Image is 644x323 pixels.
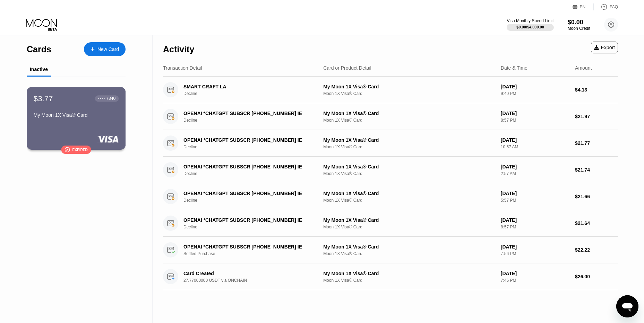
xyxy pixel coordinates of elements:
div:  [65,147,70,152]
div: EN [573,3,594,10]
div: [DATE] [501,137,569,143]
div: My Moon 1X Visa® Card [323,271,495,276]
div: $21.66 [575,194,618,199]
div: Settled Purchase [183,251,323,256]
div: OPENAI *CHATGPT SUBSCR [PHONE_NUMBER] IEDeclineMy Moon 1X Visa® CardMoon 1X Visa® Card[DATE]2:57 ... [163,157,618,183]
div: ● ● ● ● [98,97,105,99]
div: New Card [97,46,119,52]
div: Amount [575,65,592,71]
div: Inactive [30,67,48,72]
div: $21.97 [575,114,618,119]
div: $21.74 [575,167,618,173]
div: [DATE] [501,244,569,250]
div: 2:57 AM [501,171,569,176]
div: 9:40 PM [501,91,569,96]
iframe: Кнопка запуска окна обмена сообщениями [616,295,638,317]
div: $0.00Moon Credit [568,19,590,31]
div: SMART CRAFT LA [183,84,313,89]
div: OPENAI *CHATGPT SUBSCR [PHONE_NUMBER] IE [183,191,313,196]
div: My Moon 1X Visa® Card [323,84,495,89]
div: [DATE] [501,217,569,223]
div: 8:57 PM [501,118,569,123]
div: New Card [84,42,126,56]
div: Decline [183,118,323,123]
div: My Moon 1X Visa® Card [323,244,495,250]
div: My Moon 1X Visa® Card [323,164,495,169]
div: $0.00 [568,19,590,26]
div: My Moon 1X Visa® Card [323,137,495,143]
div: OPENAI *CHATGPT SUBSCR [PHONE_NUMBER] IESettled PurchaseMy Moon 1X Visa® CardMoon 1X Visa® Card[D... [163,237,618,263]
div: OPENAI *CHATGPT SUBSCR [PHONE_NUMBER] IE [183,137,313,143]
div: Moon 1X Visa® Card [323,145,495,149]
div: Moon 1X Visa® Card [323,91,495,96]
div: SMART CRAFT LADeclineMy Moon 1X Visa® CardMoon 1X Visa® Card[DATE]9:40 PM$4.13 [163,77,618,103]
div: Transaction Detail [163,65,202,71]
div: 7:46 PM [501,278,569,283]
div: Activity [163,44,194,54]
div: 10:57 AM [501,145,569,149]
div: Moon 1X Visa® Card [323,171,495,176]
div: OPENAI *CHATGPT SUBSCR [PHONE_NUMBER] IEDeclineMy Moon 1X Visa® CardMoon 1X Visa® Card[DATE]10:57... [163,130,618,157]
div: FAQ [610,5,618,9]
div: OPENAI *CHATGPT SUBSCR [PHONE_NUMBER] IE [183,217,313,223]
div: Decline [183,198,323,203]
div: 7:56 PM [501,251,569,256]
div: $4.13 [575,87,618,93]
div: FAQ [594,3,618,10]
div: OPENAI *CHATGPT SUBSCR [PHONE_NUMBER] IE [183,111,313,116]
div: $26.00 [575,274,618,279]
div: Moon 1X Visa® Card [323,198,495,203]
div: My Moon 1X Visa® Card [34,112,119,118]
div: Visa Monthly Spend Limit$0.00/$4,000.00 [507,18,553,31]
div: Cards [27,44,51,54]
div: Moon 1X Visa® Card [323,225,495,229]
div: Export [591,42,618,53]
div: My Moon 1X Visa® Card [323,217,495,223]
div: Decline [183,145,323,149]
div: $22.22 [575,247,618,253]
div: $21.77 [575,140,618,146]
div: $3.77 [34,94,53,103]
div: Moon Credit [568,26,590,31]
div: Decline [183,91,323,96]
div: [DATE] [501,191,569,196]
div: Card Created27.77000000 USDT via ONCHAINMy Moon 1X Visa® CardMoon 1X Visa® Card[DATE]7:46 PM$26.00 [163,263,618,290]
div: 27.77000000 USDT via ONCHAIN [183,278,323,283]
div: [DATE] [501,164,569,169]
div: [DATE] [501,271,569,276]
div: Visa Monthly Spend Limit [507,18,553,23]
div: My Moon 1X Visa® Card [323,191,495,196]
div: Moon 1X Visa® Card [323,278,495,283]
div: Expired [72,148,87,151]
div: Export [594,45,615,50]
div: Card or Product Detail [323,65,371,71]
div: Decline [183,171,323,176]
div: EN [580,5,586,9]
div: [DATE] [501,111,569,116]
div: OPENAI *CHATGPT SUBSCR [PHONE_NUMBER] IE [183,164,313,169]
div: $3.77● ● ● ●7340My Moon 1X Visa® CardExpired [27,87,125,149]
div: Moon 1X Visa® Card [323,118,495,123]
div: Date & Time [501,65,527,71]
div: 8:57 PM [501,225,569,229]
div: 7340 [106,96,115,101]
div: OPENAI *CHATGPT SUBSCR [PHONE_NUMBER] IEDeclineMy Moon 1X Visa® CardMoon 1X Visa® Card[DATE]5:57 ... [163,183,618,210]
div: $0.00 / $4,000.00 [516,25,544,29]
div: My Moon 1X Visa® Card [323,111,495,116]
div: OPENAI *CHATGPT SUBSCR [PHONE_NUMBER] IE [183,244,313,250]
div: OPENAI *CHATGPT SUBSCR [PHONE_NUMBER] IEDeclineMy Moon 1X Visa® CardMoon 1X Visa® Card[DATE]8:57 ... [163,210,618,237]
div: 5:57 PM [501,198,569,203]
div: Decline [183,225,323,229]
div: $21.64 [575,220,618,226]
div: [DATE] [501,84,569,89]
div: Moon 1X Visa® Card [323,251,495,256]
div: Card Created [183,271,313,276]
div: OPENAI *CHATGPT SUBSCR [PHONE_NUMBER] IEDeclineMy Moon 1X Visa® CardMoon 1X Visa® Card[DATE]8:57 ... [163,103,618,130]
